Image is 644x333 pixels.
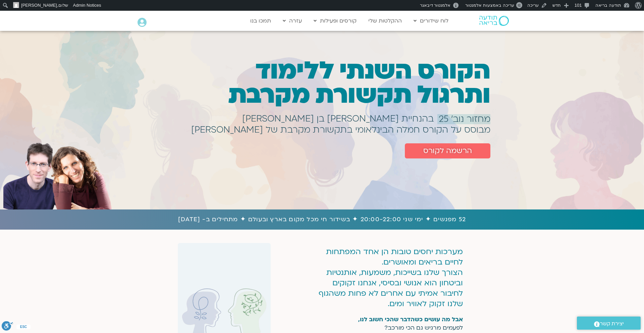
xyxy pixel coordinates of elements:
h1: מבוסס על הקורס חמלה הבינלאומי בתקשורת מקרבת של [PERSON_NAME] [191,129,490,131]
img: תודעה בריאה [479,16,509,26]
a: תמכו בנו [247,14,274,27]
a: הרשמה לקורס [405,143,490,158]
span: עריכה באמצעות אלמנטור [465,3,514,8]
span: הרשמה לקורס [423,147,472,155]
a: מחזור נוב׳ 25 [437,114,490,124]
a: קורסים ופעילות [310,14,360,27]
span: מחזור נוב׳ 25 [439,114,490,124]
a: ההקלטות שלי [365,14,405,27]
h1: בהנחיית [PERSON_NAME] בן [PERSON_NAME] [242,117,434,120]
p: מערכות יחסים טובות הן אחד המפתחות לחיים בריאים ומאושרים. הצורך שלנו בשייכות, משמעות, אותנטיות ובי... [316,246,463,309]
span: יצירת קשר [600,319,624,328]
a: לוח שידורים [410,14,452,27]
span: [PERSON_NAME] [21,3,57,8]
a: יצירת קשר [577,317,641,330]
h1: הקורס השנתי ללימוד ותרגול תקשורת מקרבת [171,59,490,107]
strong: אבל מה עושים כשהדבר שהכי חשוב לנו, [358,316,463,323]
h1: 52 מפגשים ✦ ימי שני 20:00-22:00 ✦ בשידור חי מכל מקום בארץ ובעולם ✦ מתחילים ב- [DATE] [3,215,641,225]
a: עזרה [279,14,305,27]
